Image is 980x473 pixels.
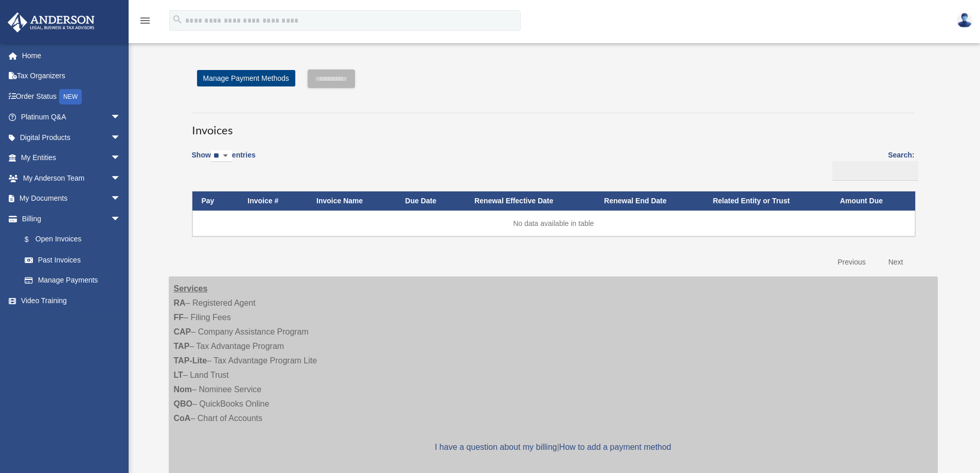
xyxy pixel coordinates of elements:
[174,440,933,454] p: |
[830,252,873,273] a: Previous
[174,414,191,423] strong: CoA
[7,148,136,168] a: My Entitiesarrow_drop_down
[7,107,136,128] a: Platinum Q&Aarrow_drop_down
[957,13,972,28] img: User Pic
[139,14,151,27] i: menu
[7,290,136,311] a: Video Training
[174,299,186,307] strong: RA
[111,127,131,148] span: arrow_drop_down
[5,12,98,32] img: Anderson Advisors Platinum Portal
[704,191,831,211] th: Related Entity or Trust: activate to sort column ascending
[7,127,136,148] a: Digital Productsarrow_drop_down
[7,188,136,209] a: My Documentsarrow_drop_down
[14,229,126,250] a: $Open Invoices
[174,399,192,408] strong: QBO
[595,191,703,211] th: Renewal End Date: activate to sort column ascending
[14,270,131,291] a: Manage Payments
[172,14,183,25] i: search
[307,191,396,211] th: Invoice Name: activate to sort column ascending
[396,191,466,211] th: Due Date: activate to sort column ascending
[192,211,915,236] td: No data available in table
[829,149,915,181] label: Search:
[174,313,184,322] strong: FF
[30,233,35,246] span: $
[435,443,557,451] a: I have a question about my billing
[192,149,256,172] label: Show entries
[559,443,671,451] a: How to add a payment method
[192,191,239,211] th: Pay: activate to sort column descending
[111,208,131,230] span: arrow_drop_down
[7,208,131,229] a: Billingarrow_drop_down
[7,86,136,107] a: Order StatusNEW
[7,168,136,188] a: My Anderson Teamarrow_drop_down
[111,107,131,128] span: arrow_drop_down
[111,168,131,189] span: arrow_drop_down
[174,342,190,351] strong: TAP
[174,284,208,293] strong: Services
[211,150,232,162] select: Showentries
[192,113,915,138] h3: Invoices
[111,188,131,209] span: arrow_drop_down
[174,327,191,336] strong: CAP
[238,191,307,211] th: Invoice #: activate to sort column ascending
[832,161,918,181] input: Search:
[59,89,82,104] div: NEW
[7,45,136,66] a: Home
[111,148,131,169] span: arrow_drop_down
[831,191,915,211] th: Amount Due: activate to sort column ascending
[174,385,192,394] strong: Nom
[7,66,136,86] a: Tax Organizers
[14,250,131,270] a: Past Invoices
[465,191,595,211] th: Renewal Effective Date: activate to sort column ascending
[197,70,295,86] a: Manage Payment Methods
[881,252,911,273] a: Next
[174,356,207,365] strong: TAP-Lite
[174,371,183,379] strong: LT
[139,18,151,27] a: menu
